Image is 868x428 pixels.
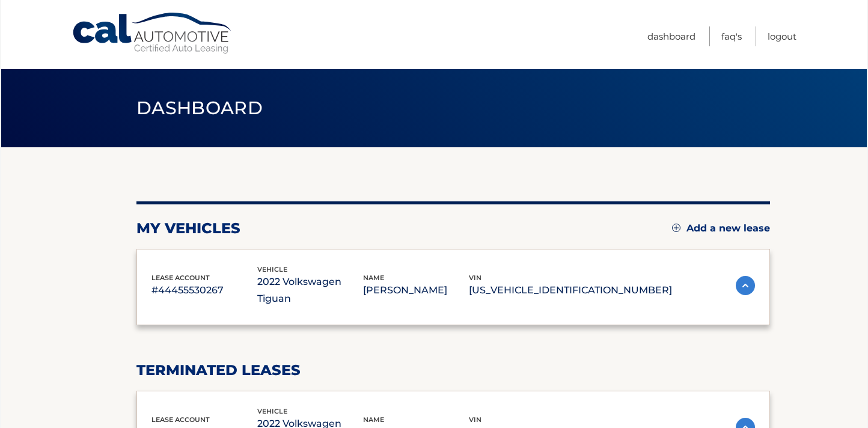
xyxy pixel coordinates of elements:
a: Logout [768,26,796,46]
span: vehicle [257,407,287,415]
span: lease account [151,415,210,424]
img: accordion-active.svg [736,276,755,295]
a: FAQ's [721,26,742,46]
p: #44455530267 [151,282,257,299]
p: 2022 Volkswagen Tiguan [257,274,363,307]
span: vin [469,415,481,424]
span: name [363,415,384,424]
a: Add a new lease [672,222,770,234]
span: vin [469,274,481,282]
span: lease account [151,274,210,282]
img: add.svg [672,224,680,232]
span: name [363,274,384,282]
a: Cal Automotive [72,12,234,55]
span: vehicle [257,265,287,274]
a: Dashboard [647,26,695,46]
p: [PERSON_NAME] [363,282,469,299]
h2: terminated leases [136,361,770,379]
span: Dashboard [136,97,263,119]
p: [US_VEHICLE_IDENTIFICATION_NUMBER] [469,282,672,299]
h2: my vehicles [136,219,240,237]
